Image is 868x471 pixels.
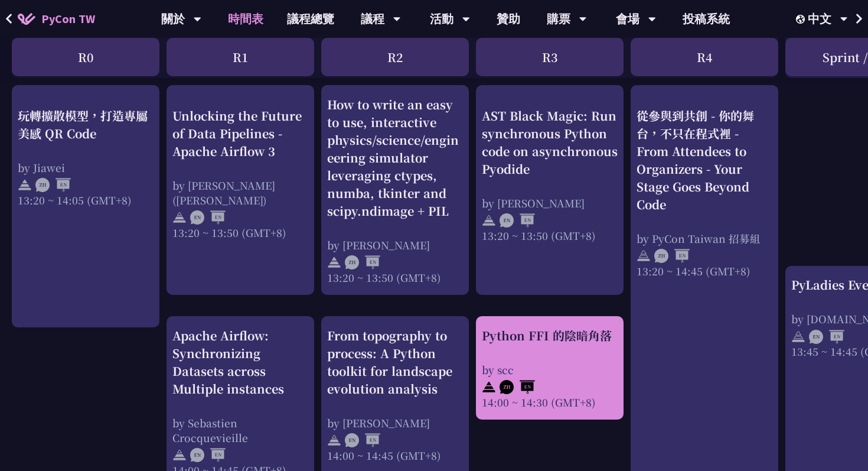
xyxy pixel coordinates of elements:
[18,192,154,207] div: 13:20 ~ 14:05 (GMT+8)
[809,330,844,344] img: ENEN.5a408d1.svg
[327,96,463,285] a: How to write an easy to use, interactive physics/science/engineering simulator leveraging ctypes,...
[482,380,496,394] img: svg+xml;base64,PHN2ZyB4bWxucz0iaHR0cDovL3d3dy53My5vcmcvMjAwMC9zdmciIHdpZHRoPSIyNCIgaGVpZ2h0PSIyNC...
[500,213,535,228] img: ENEN.5a408d1.svg
[476,38,624,76] div: R3
[345,255,380,269] img: ZHEN.371966e.svg
[327,238,463,252] div: by [PERSON_NAME]
[482,96,618,285] a: AST Black Magic: Run synchronous Python code on asynchronous Pyodide by [PERSON_NAME] 13:20 ~ 13:...
[482,362,618,377] div: by scc
[12,38,159,76] div: R0
[345,433,380,447] img: ENEN.5a408d1.svg
[167,38,314,76] div: R1
[18,160,154,174] div: by Jiawei
[172,210,187,225] img: svg+xml;base64,PHN2ZyB4bWxucz0iaHR0cDovL3d3dy53My5vcmcvMjAwMC9zdmciIHdpZHRoPSIyNCIgaGVpZ2h0PSIyNC...
[654,249,690,263] img: ZHEN.371966e.svg
[327,448,463,463] div: 14:00 ~ 14:45 (GMT+8)
[172,448,187,462] img: svg+xml;base64,PHN2ZyB4bWxucz0iaHR0cDovL3d3dy53My5vcmcvMjAwMC9zdmciIHdpZHRoPSIyNCIgaGVpZ2h0PSIyNC...
[482,106,618,177] div: AST Black Magic: Run synchronous Python code on asynchronous Pyodide
[327,327,463,398] div: From topography to process: A Python toolkit for landscape evolution analysis
[172,225,308,239] div: 13:20 ~ 13:50 (GMT+8)
[18,13,35,25] img: Home icon of PyCon TW 2025
[172,96,308,285] a: Unlocking the Future of Data Pipelines - Apache Airflow 3 by [PERSON_NAME] ([PERSON_NAME]) 13:20 ...
[791,330,805,344] img: svg+xml;base64,PHN2ZyB4bWxucz0iaHR0cDovL3d3dy53My5vcmcvMjAwMC9zdmciIHdpZHRoPSIyNCIgaGVpZ2h0PSIyNC...
[35,178,71,192] img: ZHEN.371966e.svg
[18,106,154,142] div: 玩轉擴散模型，打造專屬美感 QR Code
[482,228,618,242] div: 13:20 ~ 13:50 (GMT+8)
[172,106,308,160] div: Unlocking the Future of Data Pipelines - Apache Airflow 3
[637,106,772,213] div: 從參與到共創 - 你的舞台，不只在程式裡 - From Attendees to Organizers - Your Stage Goes Beyond Code
[631,38,778,76] div: R4
[482,327,618,410] a: Python FFI 的陰暗角落 by scc 14:00 ~ 14:30 (GMT+8)
[172,177,308,207] div: by [PERSON_NAME] ([PERSON_NAME])
[321,38,469,76] div: R2
[482,395,618,410] div: 14:00 ~ 14:30 (GMT+8)
[500,380,535,394] img: ZHEN.371966e.svg
[327,270,463,285] div: 13:20 ~ 13:50 (GMT+8)
[796,15,808,24] img: Locale Icon
[637,230,772,245] div: by PyCon Taiwan 招募組
[327,96,463,220] div: How to write an easy to use, interactive physics/science/engineering simulator leveraging ctypes,...
[6,4,107,34] a: PyCon TW
[18,96,154,317] a: 玩轉擴散模型，打造專屬美感 QR Code by Jiawei 13:20 ~ 14:05 (GMT+8)
[637,263,772,278] div: 13:20 ~ 14:45 (GMT+8)
[172,327,308,398] div: Apache Airflow: Synchronizing Datasets across Multiple instances
[482,327,618,345] div: Python FFI 的陰暗角落
[327,415,463,430] div: by [PERSON_NAME]
[172,415,308,445] div: by Sebastien Crocquevieille
[482,213,496,228] img: svg+xml;base64,PHN2ZyB4bWxucz0iaHR0cDovL3d3dy53My5vcmcvMjAwMC9zdmciIHdpZHRoPSIyNCIgaGVpZ2h0PSIyNC...
[190,448,226,462] img: ENEN.5a408d1.svg
[327,255,341,269] img: svg+xml;base64,PHN2ZyB4bWxucz0iaHR0cDovL3d3dy53My5vcmcvMjAwMC9zdmciIHdpZHRoPSIyNCIgaGVpZ2h0PSIyNC...
[327,433,341,447] img: svg+xml;base64,PHN2ZyB4bWxucz0iaHR0cDovL3d3dy53My5vcmcvMjAwMC9zdmciIHdpZHRoPSIyNCIgaGVpZ2h0PSIyNC...
[482,195,618,210] div: by [PERSON_NAME]
[190,210,226,225] img: ENEN.5a408d1.svg
[18,178,32,192] img: svg+xml;base64,PHN2ZyB4bWxucz0iaHR0cDovL3d3dy53My5vcmcvMjAwMC9zdmciIHdpZHRoPSIyNCIgaGVpZ2h0PSIyNC...
[637,249,651,263] img: svg+xml;base64,PHN2ZyB4bWxucz0iaHR0cDovL3d3dy53My5vcmcvMjAwMC9zdmciIHdpZHRoPSIyNCIgaGVpZ2h0PSIyNC...
[41,10,95,28] span: PyCon TW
